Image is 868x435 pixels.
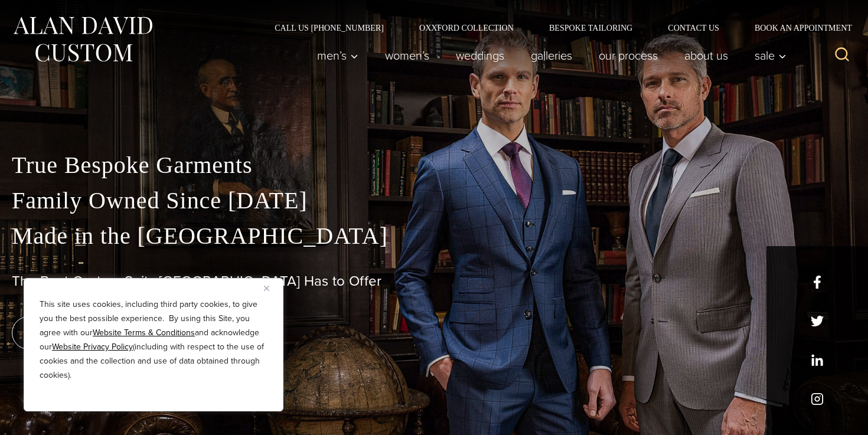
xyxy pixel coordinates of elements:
[12,316,177,349] a: book an appointment
[304,44,793,67] nav: Primary Navigation
[828,41,856,70] button: View Search Form
[531,24,650,32] a: Bespoke Tailoring
[264,286,269,291] img: Close
[317,50,358,61] span: Men’s
[737,24,856,32] a: Book an Appointment
[257,24,402,32] a: Call Us [PHONE_NUMBER]
[52,341,133,353] a: Website Privacy Policy
[257,24,856,32] nav: Secondary Navigation
[12,148,856,254] p: True Bespoke Garments Family Owned Since [DATE] Made in the [GEOGRAPHIC_DATA]
[372,44,443,67] a: Women’s
[443,44,518,67] a: weddings
[264,281,278,295] button: Close
[518,44,586,67] a: Galleries
[12,13,154,66] img: Alan David Custom
[671,44,742,67] a: About Us
[586,44,671,67] a: Our Process
[93,326,195,339] a: Website Terms & Conditions
[755,50,787,61] span: Sale
[650,24,737,32] a: Contact Us
[40,297,267,382] p: This site uses cookies, including third party cookies, to give you the best possible experience. ...
[12,273,856,290] h1: The Best Custom Suits [GEOGRAPHIC_DATA] Has to Offer
[402,24,531,32] a: Oxxford Collection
